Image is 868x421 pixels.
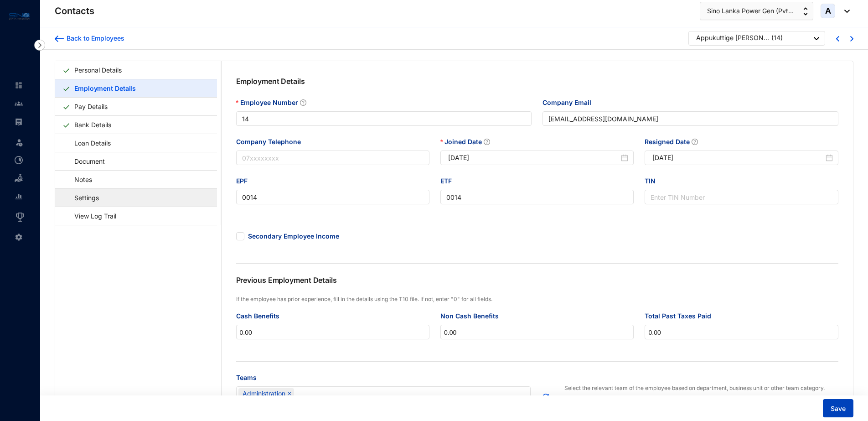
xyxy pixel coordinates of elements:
[840,10,850,13] img: dropdown-black.8e83cc76930a90b1a4fdb6d089b7bf3a.svg
[15,118,23,126] img: payroll-unselected.b590312f920e76f0c668.svg
[836,36,839,42] img: chevron-left-blue.0fda5800d0a05439ff8ddef8047136d5.svg
[692,139,698,145] span: question-circle
[55,36,64,42] img: arrow-backward-blue.96c47016eac47e06211658234db6edf5.svg
[814,37,819,40] img: dropdown-black.8e83cc76930a90b1a4fdb6d089b7bf3a.svg
[62,170,95,189] a: Notes
[236,295,838,304] p: If the employee has prior experience, fill in the details using the T10 file. If not, enter "0" f...
[71,97,111,116] a: Pay Details
[55,5,94,17] p: Contacts
[62,152,108,171] a: Document
[236,275,537,295] p: Previous Employment Details
[645,176,662,186] label: TIN
[62,134,114,152] a: Loan Details
[244,232,343,241] span: Secondary Employee Income
[440,137,496,147] label: Joined Date
[700,2,813,20] button: Sino Lanka Power Gen (Pvt...
[696,33,769,42] div: Appukuttige [PERSON_NAME] Madushanka [PERSON_NAME]
[287,391,292,396] span: close
[237,325,429,340] input: Cash Benefits
[55,34,124,43] a: Back to Employees
[825,7,831,15] span: A
[440,190,634,204] input: ETF
[15,81,23,89] img: home-unselected.a29eae3204392db15eaf.svg
[236,311,286,321] label: Cash Benefits
[652,153,823,163] input: Resigned Date
[440,176,458,186] label: ETF
[484,139,490,145] span: question-circle
[850,36,853,42] img: chevron-right-blue.16c49ba0fe93ddb13f341d83a2dbca89.svg
[300,99,306,106] span: question-circle
[441,325,633,340] input: Non Cash Benefits
[15,192,23,201] img: report-unselected.e6a6b4230fc7da01f883.svg
[564,393,838,404] a: Manage Teams
[236,190,429,204] input: EPF
[7,151,29,169] li: Time Attendance
[823,399,853,417] button: Save
[243,389,285,399] span: Administration
[236,137,307,147] label: Company Telephone
[831,404,846,413] span: Save
[7,187,29,206] li: Reports
[15,174,23,182] img: loan-unselected.d74d20a04637f2d15ab5.svg
[236,111,532,126] input: Employee Number
[645,325,837,340] input: Total Past Taxes Paid
[236,373,263,383] label: Teams
[15,156,23,164] img: time-attendance-unselected.8aad090b53826881fffb.svg
[34,40,45,51] img: nav-icon-right.af6afadce00d159da59955279c43614e.svg
[7,169,29,187] li: Loan
[771,33,783,45] p: ( 14 )
[71,61,125,79] a: Personal Details
[15,233,23,241] img: settings-unselected.1febfda315e6e19643a1.svg
[7,94,29,113] li: Contacts
[64,34,124,43] div: Back to Employees
[15,138,24,147] img: leave-unselected.2934df6273408c3f84d9.svg
[236,98,313,108] label: Employee Number
[238,388,294,399] span: Administration
[542,98,598,108] label: Company Email
[645,311,718,321] label: Total Past Taxes Paid
[7,76,29,94] li: Home
[7,113,29,131] li: Payroll
[15,212,26,223] img: award_outlined.f30b2bda3bf6ea1bf3dd.svg
[9,11,30,21] img: logo
[236,176,254,186] label: EPF
[645,137,704,147] label: Resigned Date
[15,99,23,108] img: people-unselected.118708e94b43a90eceab.svg
[236,76,537,98] p: Employment Details
[707,6,794,16] span: Sino Lanka Power Gen (Pvt...
[71,115,115,134] a: Bank Details
[236,151,429,165] input: Company Telephone
[448,153,619,163] input: Joined Date
[645,190,838,204] input: TIN
[542,393,550,401] img: refresh.b68668e54cb7347e6ac91cb2cb09fc4e.svg
[564,384,838,393] p: Select the relevant team of the employee based on department, business unit or other team category.
[440,311,505,321] label: Non Cash Benefits
[62,207,119,225] a: View Log Trail
[71,79,139,98] a: Employment Details
[542,111,838,126] input: Company Email
[62,188,102,207] a: Settings
[803,7,808,16] img: up-down-arrow.74152d26bf9780fbf563ca9c90304185.svg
